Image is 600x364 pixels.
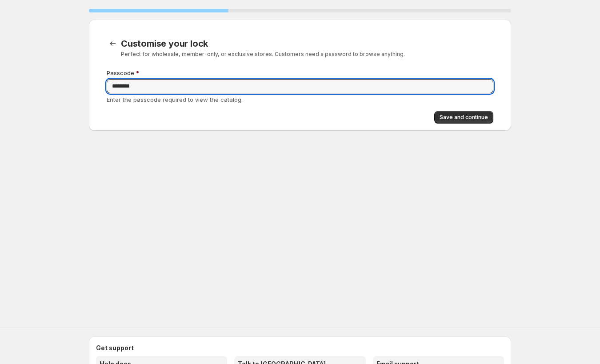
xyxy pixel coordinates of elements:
[96,344,504,352] h2: Get support
[440,114,488,121] span: Save and continue
[107,69,134,76] span: Passcode
[107,96,243,103] span: Enter the passcode required to view the catalog.
[434,111,493,124] button: Save and continue
[107,37,119,50] button: CustomisationStep.backToTemplates
[121,38,208,49] span: Customise your lock
[121,51,493,58] p: Perfect for wholesale, member-only, or exclusive stores. Customers need a password to browse anyt...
